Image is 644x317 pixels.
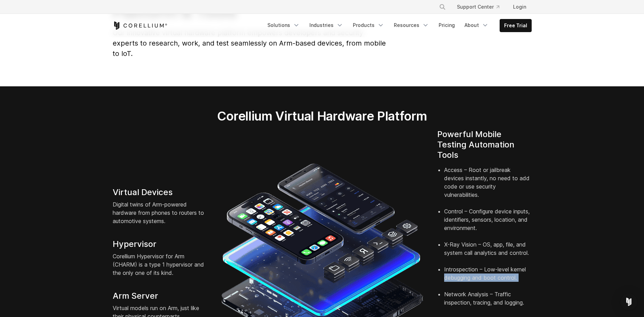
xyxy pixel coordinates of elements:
[390,19,433,31] a: Resources
[435,19,459,31] a: Pricing
[113,291,207,301] h4: Arm Server
[500,19,531,32] a: Free Trial
[185,108,459,124] h2: Corellium Virtual Hardware Platform
[437,129,532,160] h4: Powerful Mobile Testing Automation Tools
[508,1,532,13] a: Login
[349,19,388,31] a: Products
[305,19,347,31] a: Industries
[113,29,386,58] span: Our innovative virtual hardware platform empowers developers and security experts to research, wo...
[621,294,637,310] div: Open Intercom Messenger
[113,252,207,277] p: Corellium Hypervisor for Arm (CHARM) is a type 1 hypervisor and the only one of its kind.
[113,200,207,225] p: Digital twins of Arm-powered hardware from phones to routers to automotive systems.
[460,19,493,31] a: About
[263,19,532,32] div: Navigation Menu
[263,19,304,31] a: Solutions
[436,1,449,13] button: Search
[113,187,207,198] h4: Virtual Devices
[444,265,532,290] li: Introspection – Low-level kernel debugging and boot control.
[444,290,532,315] li: Network Analysis – Traffic inspection, tracing, and logging.
[444,240,532,265] li: X-Ray Vision – OS, app, file, and system call analytics and control.
[451,1,505,13] a: Support Center
[113,21,167,30] a: Corellium Home
[113,239,207,249] h4: Hypervisor
[444,207,532,240] li: Control – Configure device inputs, identifiers, sensors, location, and environment.
[444,166,532,207] li: Access – Root or jailbreak devices instantly, no need to add code or use security vulnerabilities.
[431,1,532,13] div: Navigation Menu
